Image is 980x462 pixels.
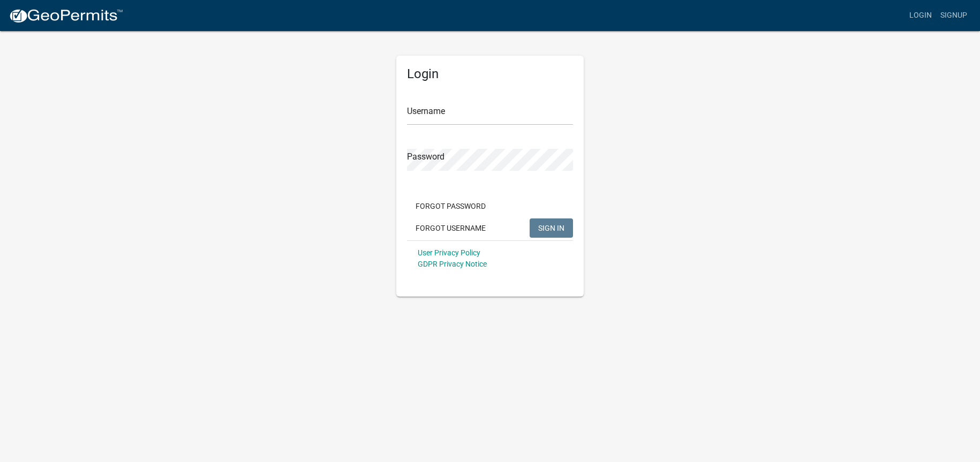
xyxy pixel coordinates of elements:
a: User Privacy Policy [418,248,480,257]
button: Forgot Password [407,196,494,216]
button: Forgot Username [407,218,494,238]
a: GDPR Privacy Notice [418,260,487,268]
button: SIGN IN [530,218,573,238]
a: Login [905,5,936,26]
a: Signup [936,5,971,26]
span: SIGN IN [538,223,564,232]
h5: Login [407,66,573,82]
